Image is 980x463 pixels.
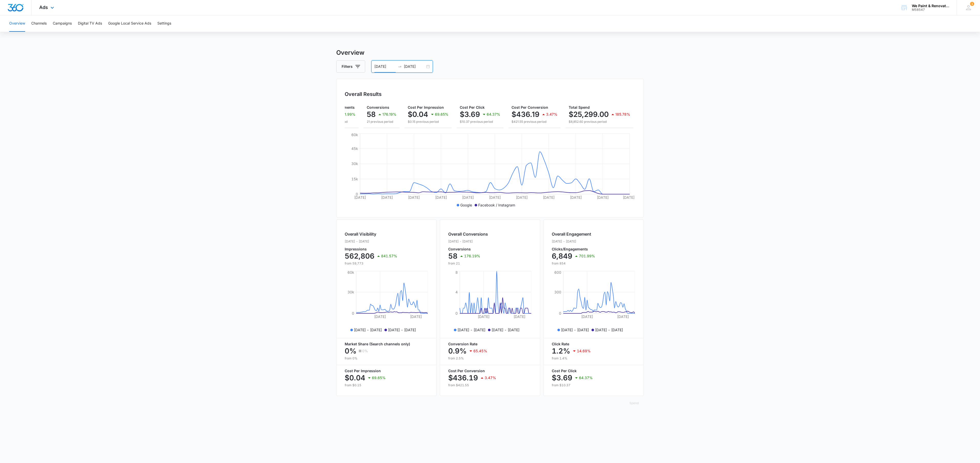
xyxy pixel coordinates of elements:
[473,349,487,353] p: 65.45%
[345,383,428,388] p: from $0.15
[345,347,356,355] p: 0%
[464,254,480,258] p: 176.19%
[478,202,515,208] p: Facebook / Instagram
[512,105,548,109] span: Cost Per Conversion
[53,15,72,32] button: Campaigns
[345,374,365,382] p: $0.04
[345,90,382,98] h3: Overall Results
[457,327,485,333] p: [DATE] - [DATE]
[970,2,974,6] span: 1
[336,60,365,73] button: Filters
[460,119,500,124] p: $10.37 previous period
[595,327,623,333] p: [DATE] - [DATE]
[336,48,644,57] h3: Overview
[408,105,444,109] span: Cost Per Impression
[78,15,102,32] button: Digital TV Ads
[9,15,25,32] button: Overview
[552,261,595,266] p: from 854
[569,105,590,109] span: Total Spend
[455,290,458,294] tspan: 4
[351,161,358,166] tspan: 30k
[597,195,609,200] tspan: [DATE]
[398,64,402,69] span: swap-right
[31,15,47,32] button: Channels
[455,270,458,274] tspan: 8
[448,356,532,361] p: from 2.5%
[372,376,386,380] p: 69.65%
[559,311,561,315] tspan: 0
[408,110,428,118] p: $0.04
[388,327,416,333] p: [DATE] - [DATE]
[367,105,389,109] span: Conversions
[345,369,428,373] p: Cost Per Impression
[552,231,595,237] h2: Overall Engagement
[39,5,48,10] span: Ads
[624,397,644,409] button: Spend
[623,195,635,200] tspan: [DATE]
[362,349,368,353] p: 0%
[356,192,358,196] tspan: 0
[552,369,635,373] p: Cost Per Click
[351,177,358,181] tspan: 15k
[448,252,457,260] p: 58
[460,110,480,118] p: $3.69
[410,314,422,319] tspan: [DATE]
[615,113,630,116] p: 185.78%
[516,195,528,200] tspan: [DATE]
[398,64,402,69] span: to
[581,314,593,319] tspan: [DATE]
[512,119,557,124] p: $421.55 previous period
[462,195,474,200] tspan: [DATE]
[561,327,589,333] p: [DATE] - [DATE]
[543,195,555,200] tspan: [DATE]
[448,369,532,373] p: Cost Per Conversion
[351,133,358,137] tspan: 60k
[367,119,396,124] p: 21 previous period
[448,231,488,237] h2: Overall Conversions
[570,195,582,200] tspan: [DATE]
[345,252,374,260] p: 562,806
[435,113,448,116] p: 69.65%
[552,247,595,251] p: Clicks/Engagements
[435,195,447,200] tspan: [DATE]
[546,113,557,116] p: 3.47%
[912,4,949,8] div: account name
[617,314,629,319] tspan: [DATE]
[448,261,488,266] p: from 21
[382,113,396,116] p: 176.19%
[408,195,420,200] tspan: [DATE]
[345,261,397,266] p: from 59,773
[512,110,539,118] p: $436.19
[552,252,572,260] p: 6,849
[579,376,593,380] p: 64.37%
[552,342,635,346] p: Click Rate
[374,314,386,319] tspan: [DATE]
[348,270,354,274] tspan: 60k
[554,290,561,294] tspan: 300
[460,105,485,109] span: Cost Per Click
[514,314,525,319] tspan: [DATE]
[354,195,366,200] tspan: [DATE]
[408,119,448,124] p: $0.15 previous period
[448,342,532,346] p: Conversion Rate
[345,356,428,361] p: from 0%
[552,239,595,244] p: [DATE] - [DATE]
[970,2,974,6] div: notifications count
[552,356,635,361] p: from 1.4%
[352,311,354,315] tspan: 0
[348,290,354,294] tspan: 30k
[354,327,382,333] p: [DATE] - [DATE]
[340,113,355,116] p: 701.99%
[552,347,570,355] p: 1.2%
[552,383,635,388] p: from $10.37
[448,374,478,382] p: $436.19
[448,247,488,251] p: Conversions
[577,349,591,353] p: 14.69%
[381,254,397,258] p: 841.57%
[554,270,561,274] tspan: 600
[569,119,630,124] p: $8,852.60 previous period
[345,239,397,244] p: [DATE] - [DATE]
[351,146,358,151] tspan: 45k
[108,15,151,32] button: Google Local Service Ads
[485,376,496,380] p: 3.47%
